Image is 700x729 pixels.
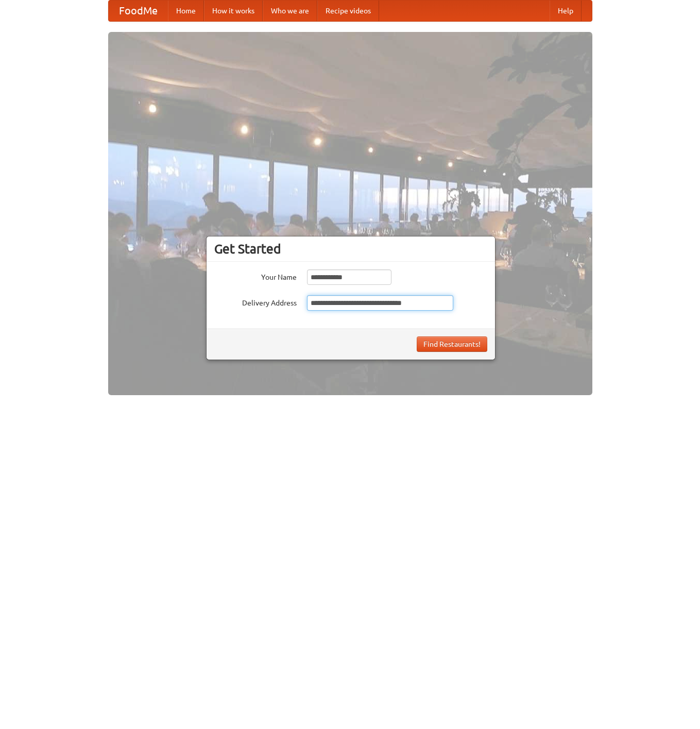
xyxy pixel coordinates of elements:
label: Your Name [214,269,297,282]
a: How it works [204,1,263,21]
a: Who we are [263,1,317,21]
a: Home [168,1,204,21]
h3: Get Started [214,241,487,257]
a: Help [550,1,582,21]
a: FoodMe [109,1,168,21]
button: Find Restaurants! [417,336,487,352]
label: Delivery Address [214,295,297,308]
a: Recipe videos [317,1,379,21]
